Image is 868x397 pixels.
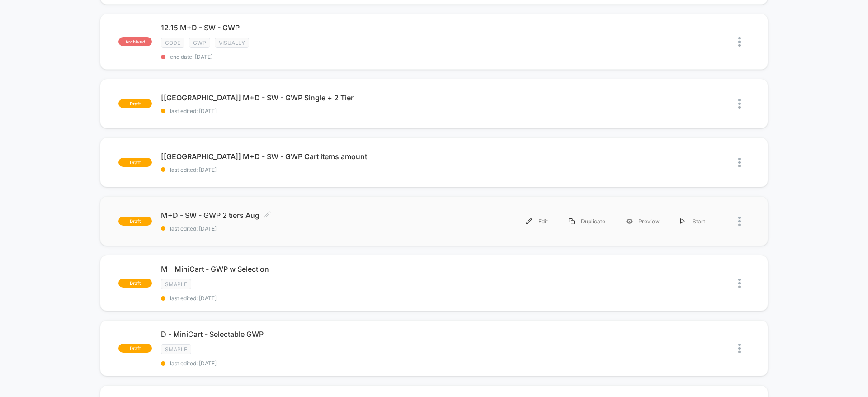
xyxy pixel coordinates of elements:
[161,38,184,48] span: code
[738,99,741,109] img: close
[569,218,575,224] img: menu
[118,344,152,353] span: draft
[738,217,741,226] img: close
[738,158,741,167] img: close
[738,279,741,288] img: close
[161,211,434,220] span: M+D - SW - GWP 2 tiers Aug
[526,218,532,224] img: menu
[161,152,434,161] span: [[GEOGRAPHIC_DATA]] M+D - SW - GWP Cart items amount
[161,53,434,60] span: end date: [DATE]
[161,23,434,32] span: 12.15 M+D - SW - GWP
[161,279,191,289] span: smaple
[161,93,434,102] span: [[GEOGRAPHIC_DATA]] M+D - SW - GWP Single + 2 Tier
[738,37,741,47] img: close
[558,211,616,232] div: Duplicate
[161,344,191,354] span: smaple
[161,330,434,339] span: D - MiniCart - Selectable GWP
[189,38,210,48] span: gwp
[118,99,152,108] span: draft
[161,166,434,173] span: last edited: [DATE]
[161,108,434,114] span: last edited: [DATE]
[161,295,434,302] span: last edited: [DATE]
[118,279,152,288] span: draft
[118,158,152,167] span: draft
[161,360,434,367] span: last edited: [DATE]
[670,211,716,232] div: Start
[118,217,152,226] span: draft
[680,218,685,224] img: menu
[161,265,434,274] span: M - MiniCart - GWP w Selection
[118,37,152,46] span: archived
[738,344,741,353] img: close
[516,211,558,232] div: Edit
[161,225,434,232] span: last edited: [DATE]
[215,38,249,48] span: visually
[616,211,670,232] div: Preview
